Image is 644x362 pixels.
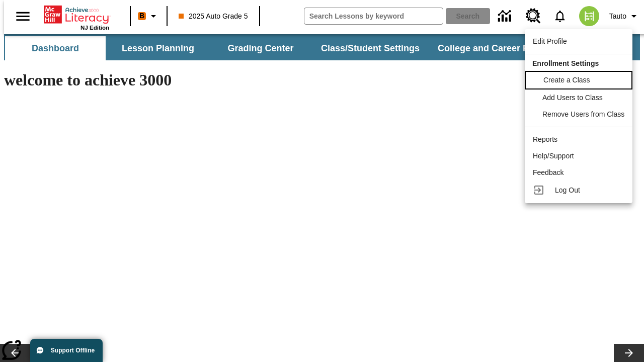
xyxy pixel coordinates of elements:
span: Remove Users from Class [542,110,624,118]
span: Reports [533,135,557,143]
span: Help/Support [533,152,574,160]
span: Enrollment Settings [532,59,599,67]
span: Create a Class [543,76,590,84]
span: Feedback [533,168,563,176]
span: Add Users to Class [542,94,603,102]
span: Log Out [555,186,580,194]
span: Edit Profile [533,37,567,45]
